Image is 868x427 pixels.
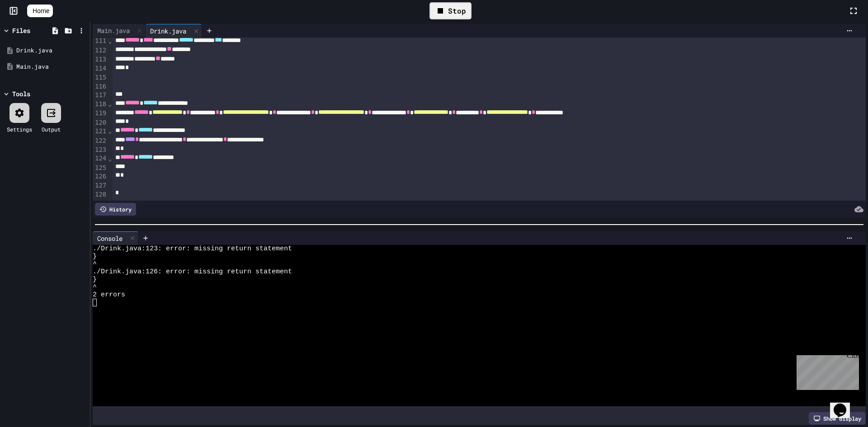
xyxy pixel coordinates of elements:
span: ./Drink.java:126: error: missing return statement [93,268,292,276]
span: Fold line [108,127,112,135]
div: Console [93,231,138,245]
div: Console [93,234,127,243]
div: Main.java [93,26,134,35]
div: 118 [93,100,108,109]
div: History [95,203,136,216]
div: Settings [7,125,32,133]
div: 123 [93,145,108,155]
div: 115 [93,73,108,82]
iframe: chat widget [793,352,859,390]
div: Drink.java [146,26,191,36]
span: } [93,253,97,260]
a: Home [27,5,53,17]
div: Main.java [93,24,146,38]
div: 122 [93,136,108,145]
div: Drink.java [16,46,87,55]
div: Show display [809,412,866,425]
div: Main.java [16,62,87,71]
span: ^ [93,283,97,291]
span: Fold line [108,155,112,162]
div: 127 [93,181,108,190]
div: 124 [93,154,108,163]
div: 113 [93,55,108,64]
div: 112 [93,46,108,55]
div: Chat with us now!Close [4,4,62,57]
div: 117 [93,91,108,100]
div: 121 [93,127,108,136]
span: ./Drink.java:123: error: missing return statement [93,245,292,253]
div: 114 [93,64,108,73]
div: 119 [93,109,108,118]
div: Tools [12,89,30,99]
span: Fold line [108,38,112,45]
div: 120 [93,118,108,127]
div: 128 [93,190,108,199]
span: Fold line [108,100,112,108]
div: 111 [93,37,108,46]
div: Drink.java [146,24,202,38]
span: ^ [93,260,97,268]
div: Output [42,125,61,133]
div: 116 [93,82,108,91]
div: Files [12,26,30,35]
div: 126 [93,172,108,181]
span: } [93,276,97,283]
span: Home [33,6,49,15]
span: 2 errors [93,291,125,299]
iframe: chat widget [830,391,859,418]
div: 125 [93,164,108,173]
div: Stop [429,2,472,19]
